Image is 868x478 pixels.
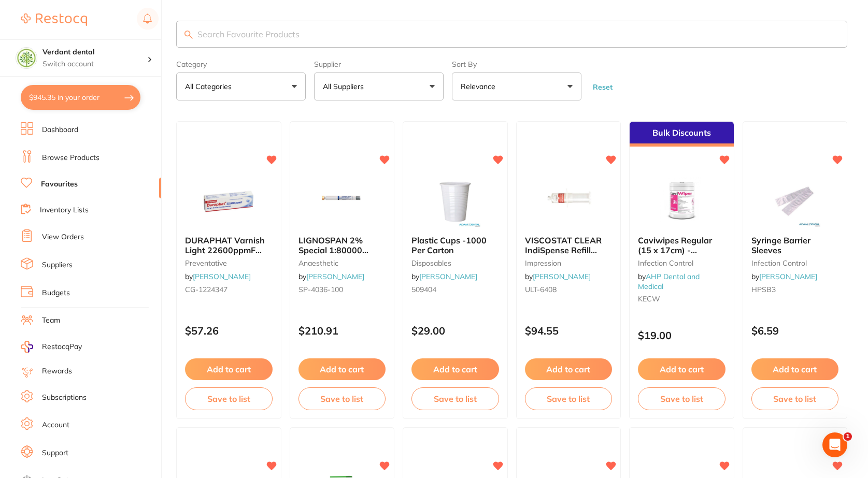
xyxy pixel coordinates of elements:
[42,393,87,403] a: Subscriptions
[751,235,810,255] span: Syringe Barrier Sleeves
[42,448,68,458] a: Support
[535,176,602,227] img: VISCOSTAT CLEAR IndiSpense Refill 30ml IndiSpense Syringe
[630,122,734,147] div: Bulk Discounts
[42,315,60,326] a: Team
[461,81,500,92] p: Relevance
[411,235,487,255] span: Plastic Cups -1000 Per Carton
[638,272,700,291] a: AHP Dental and Medical
[185,358,273,380] button: Add to cart
[42,153,99,163] a: Browse Products
[21,85,140,110] button: $945.35 in your order
[308,176,376,227] img: LIGNOSPAN 2% Special 1:80000 adrenalin 2.2ml 2xBox 50 Blue
[533,272,591,281] a: [PERSON_NAME]
[21,341,82,353] a: RestocqPay
[525,358,613,380] button: Add to cart
[822,432,847,457] iframe: Intercom live chat
[638,259,725,267] small: infection control
[751,272,817,281] span: by
[590,82,616,92] button: Reset
[525,259,613,267] small: impression
[314,60,444,68] label: Supplier
[185,259,273,267] small: preventative
[298,358,386,380] button: Add to cart
[751,325,839,337] p: $6.59
[323,81,368,92] p: All Suppliers
[525,236,613,255] b: VISCOSTAT CLEAR IndiSpense Refill 30ml IndiSpense Syringe
[759,272,817,281] a: [PERSON_NAME]
[298,387,386,410] button: Save to list
[452,73,581,100] button: Relevance
[42,59,147,69] p: Switch account
[185,81,236,92] p: All Categories
[411,259,499,267] small: disposables
[638,358,725,380] button: Add to cart
[298,272,364,281] span: by
[21,8,87,32] a: Restocq Logo
[638,236,725,255] b: Caviwipes Regular (15 x 17cm) - Canister of 160 Wipes
[411,387,499,410] button: Save to list
[42,288,70,298] a: Budgets
[525,387,613,410] button: Save to list
[306,272,364,281] a: [PERSON_NAME]
[185,325,273,337] p: $57.26
[193,272,251,281] a: [PERSON_NAME]
[751,259,839,267] small: infection control
[751,358,839,380] button: Add to cart
[298,259,386,267] small: anaesthetic
[751,236,839,255] b: Syringe Barrier Sleeves
[176,60,306,68] label: Category
[761,176,829,227] img: Syringe Barrier Sleeves
[16,48,37,68] img: Verdant dental
[411,285,436,294] span: 509404
[525,325,613,337] p: $94.55
[525,235,602,274] span: VISCOSTAT CLEAR IndiSpense Refill 30ml IndiSpense Syringe
[185,387,273,410] button: Save to list
[42,366,72,376] a: Rewards
[452,60,581,68] label: Sort By
[421,176,489,227] img: Plastic Cups -1000 Per Carton
[648,176,715,227] img: Caviwipes Regular (15 x 17cm) - Canister of 160 Wipes
[411,272,477,281] span: by
[298,285,343,294] span: SP-4036-100
[42,125,78,135] a: Dashboard
[314,73,444,100] button: All Suppliers
[42,232,84,242] a: View Orders
[298,236,386,255] b: LIGNOSPAN 2% Special 1:80000 adrenalin 2.2ml 2xBox 50 Blue
[638,272,700,291] span: by
[638,294,660,303] span: KECW
[42,47,147,57] h4: Verdant dental
[176,21,847,48] input: Search Favourite Products
[298,325,386,337] p: $210.91
[42,420,69,430] a: Account
[40,205,89,215] a: Inventory Lists
[411,325,499,337] p: $29.00
[751,285,776,294] span: HPSB3
[42,260,73,270] a: Suppliers
[185,236,273,255] b: DURAPHAT Varnish Light 22600ppmF 10ml tube
[638,329,725,341] p: $19.00
[419,272,477,281] a: [PERSON_NAME]
[525,285,557,294] span: ULT-6408
[411,358,499,380] button: Add to cart
[21,13,87,26] img: Restocq Logo
[185,285,227,294] span: CG-1224347
[21,341,33,353] img: RestocqPay
[42,342,82,352] span: RestocqPay
[41,179,78,190] a: Favourites
[298,235,379,274] span: LIGNOSPAN 2% Special 1:80000 [MEDICAL_DATA] 2.2ml 2xBox 50 Blue
[176,73,306,100] button: All Categories
[844,432,852,441] span: 1
[411,236,499,255] b: Plastic Cups -1000 Per Carton
[751,387,839,410] button: Save to list
[638,235,712,274] span: Caviwipes Regular (15 x 17cm) - Canister of 160 Wipes
[525,272,591,281] span: by
[185,235,265,265] span: DURAPHAT Varnish Light 22600ppmF 10ml tube
[638,387,725,410] button: Save to list
[195,176,262,227] img: DURAPHAT Varnish Light 22600ppmF 10ml tube
[185,272,251,281] span: by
